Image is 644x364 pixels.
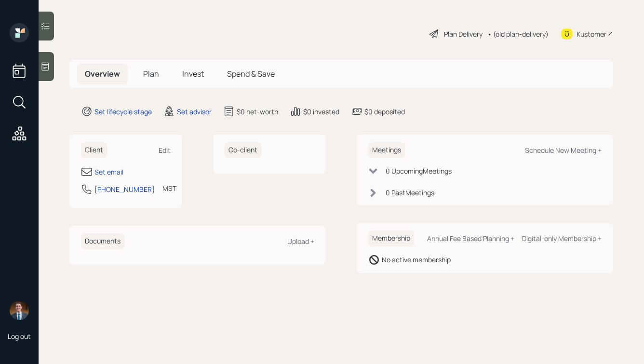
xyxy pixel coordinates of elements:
[94,167,123,177] div: Set email
[427,234,514,243] div: Annual Fee Based Planning +
[386,166,452,176] div: 0 Upcoming Meeting s
[81,142,107,158] h6: Client
[94,184,155,194] div: [PHONE_NUMBER]
[386,188,434,198] div: 0 Past Meeting s
[143,68,159,79] span: Plan
[10,301,29,320] img: hunter_neumayer.jpg
[287,237,314,246] div: Upload +
[368,142,405,158] h6: Meetings
[444,29,483,39] div: Plan Delivery
[487,29,549,39] div: • (old plan-delivery)
[577,29,606,39] div: Kustomer
[85,68,120,79] span: Overview
[162,183,176,193] div: MST
[8,332,31,341] div: Log out
[237,107,278,117] div: $0 net-worth
[227,68,275,79] span: Spend & Save
[522,234,602,243] div: Digital-only Membership +
[177,107,212,117] div: Set advisor
[303,107,339,117] div: $0 invested
[382,255,451,265] div: No active membership
[159,146,171,155] div: Edit
[182,68,204,79] span: Invest
[525,146,602,155] div: Schedule New Meeting +
[364,107,405,117] div: $0 deposited
[368,230,414,246] h6: Membership
[225,142,261,158] h6: Co-client
[81,233,124,249] h6: Documents
[94,107,152,117] div: Set lifecycle stage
